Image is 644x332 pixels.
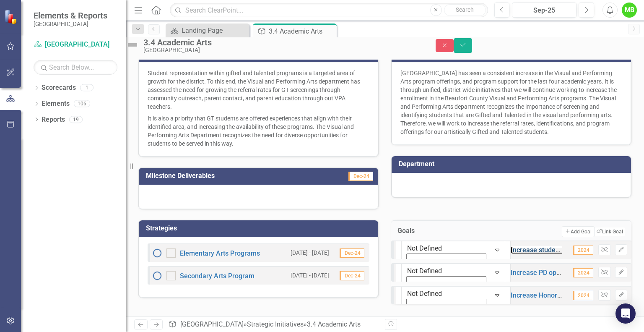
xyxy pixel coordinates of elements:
[42,99,70,109] a: Elements
[170,3,488,18] input: Search ClearPoint...
[3,9,19,25] img: ClearPoint Strategy
[399,160,627,168] h3: Department
[515,5,574,16] div: Sep-25
[247,320,304,328] a: Strategic Initiatives
[291,272,329,280] small: [DATE] - [DATE]
[180,272,254,280] a: Secondary Arts Program
[34,10,107,21] span: Elements & Reports
[348,172,373,181] span: Dec-24
[146,225,374,232] h3: Strategies
[615,303,636,324] div: Open Intercom Messenger
[573,246,593,255] span: 2024
[182,25,247,36] div: Landing Page
[512,3,576,18] button: Sep-25
[148,69,369,112] p: Student representation within gifted and talented programs is a targeted area of growth for the d...
[511,269,589,277] a: Increase PD opportunities
[407,267,486,276] div: Not Defined
[146,172,312,180] h3: Milestone Deliverables
[34,40,117,50] a: [GEOGRAPHIC_DATA]
[407,289,486,299] div: Not Defined
[407,244,486,254] div: Not Defined
[148,112,369,148] p: It is also a priority that GT students are offered experiences that align with their identified a...
[42,115,65,125] a: Reports
[340,271,364,280] span: Dec-24
[143,47,419,53] div: [GEOGRAPHIC_DATA]
[74,100,90,107] div: 106
[340,248,364,258] span: Dec-24
[152,271,162,281] img: No Information
[168,320,379,329] div: » »
[180,249,260,257] a: Elementary Arts Programs
[34,21,107,27] small: [GEOGRAPHIC_DATA]
[34,60,117,75] input: Search Below...
[573,291,593,300] span: 2024
[397,227,446,235] h3: Goals
[622,3,637,18] button: MB
[511,291,614,299] a: Increase Honor Band participation
[168,25,247,36] a: Landing Page
[152,248,162,258] img: No Information
[562,226,594,237] button: Add Goal
[400,70,617,135] span: [GEOGRAPHIC_DATA] has seen a consistent increase in the Visual and Performing Arts program offeri...
[269,26,335,37] div: 3.4 Academic Arts
[143,38,419,47] div: 3.4 Academic Arts
[42,83,76,93] a: Scorecards
[444,4,486,16] button: Search
[180,320,244,328] a: [GEOGRAPHIC_DATA]
[573,268,593,277] span: 2024
[291,249,329,257] small: [DATE] - [DATE]
[69,116,83,123] div: 19
[456,6,474,13] span: Search
[80,84,93,91] div: 1
[307,320,361,328] div: 3.4 Academic Arts
[126,38,139,52] img: Not Defined
[595,227,625,236] button: Link Goal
